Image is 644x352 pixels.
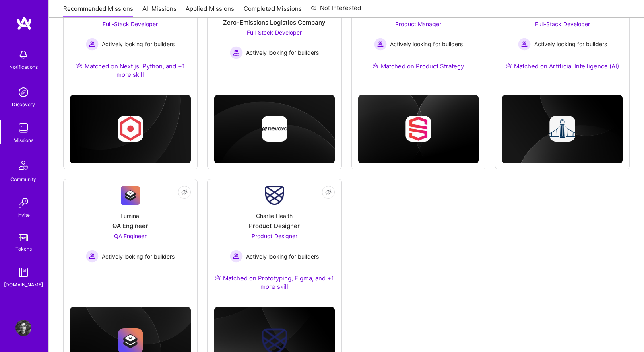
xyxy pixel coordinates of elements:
a: Applied Missions [186,4,234,18]
div: Tokens [15,245,32,253]
span: Actively looking for builders [102,252,175,261]
div: Luminai [120,212,140,220]
a: All Missions [142,4,177,18]
img: cover [214,95,335,163]
span: Full-Stack Developer [247,29,302,36]
img: Company logo [118,116,143,142]
div: Missions [14,136,33,144]
span: Actively looking for builders [102,40,175,48]
i: icon EyeClosed [181,189,188,196]
a: Recommended Missions [63,4,133,18]
div: Matched on Artificial Intelligence (AI) [506,62,619,70]
span: Full-Stack Developer [535,21,590,27]
img: Community [14,156,33,175]
img: Company Logo [121,186,140,205]
div: Community [10,175,36,183]
img: Actively looking for builders [230,46,243,59]
img: Company Logo [265,186,284,205]
i: icon EyeClosed [325,189,332,196]
img: Ateam Purple Icon [506,62,512,69]
span: Product Manager [395,21,441,27]
a: Company LogoLuminaiQA EngineerQA Engineer Actively looking for buildersActively looking for builders [70,186,191,277]
div: Matched on Next.js, Python, and +1 more skill [70,62,191,79]
img: teamwork [15,120,31,136]
img: Actively looking for builders [230,250,243,263]
img: cover [502,95,623,163]
img: Company logo [405,116,431,142]
span: Actively looking for builders [534,40,607,48]
div: Fullstack that can embed with team at Zero-Emissions Logistics Company [214,10,335,27]
span: Full-Stack Developer [103,21,158,27]
img: Ateam Purple Icon [215,274,221,281]
img: tokens [19,234,28,241]
img: Actively looking for builders [374,38,387,51]
a: Not Interested [311,3,361,18]
img: Company logo [549,116,575,142]
img: discovery [15,84,31,100]
img: Invite [15,195,31,211]
img: Actively looking for builders [518,38,531,51]
div: Discovery [12,100,35,109]
div: Charlie Health [256,212,293,220]
div: Matched on Prototyping, Figma, and +1 more skill [214,274,335,291]
img: Ateam Purple Icon [76,62,83,69]
img: logo [16,16,32,31]
img: Ateam Purple Icon [372,62,379,69]
span: Actively looking for builders [246,48,319,57]
img: cover [70,95,191,163]
span: Actively looking for builders [390,40,463,48]
a: User Avatar [13,320,33,336]
span: Product Designer [252,233,297,239]
img: cover [358,95,479,163]
a: Completed Missions [244,4,302,18]
div: [DOMAIN_NAME] [4,280,43,289]
span: Actively looking for builders [246,252,319,261]
img: Company logo [262,116,287,142]
a: Company LogoCharlie HealthProduct DesignerProduct Designer Actively looking for buildersActively ... [214,186,335,301]
img: bell [15,47,31,63]
div: Product Designer [249,222,300,230]
img: Actively looking for builders [86,38,99,51]
div: Invite [17,211,30,219]
img: Actively looking for builders [86,250,99,263]
div: Notifications [9,63,38,71]
div: Matched on Product Strategy [372,62,464,70]
span: QA Engineer [114,233,147,239]
div: QA Engineer [112,222,148,230]
img: guide book [15,264,31,280]
img: User Avatar [15,320,31,336]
